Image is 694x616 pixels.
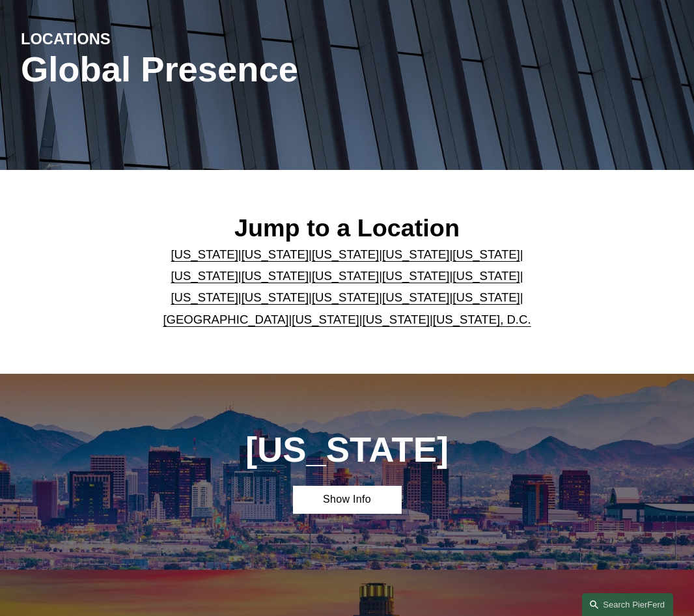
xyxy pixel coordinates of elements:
[242,269,309,283] a: [US_STATE]
[21,49,456,90] h1: Global Presence
[382,290,449,304] a: [US_STATE]
[433,313,531,326] a: [US_STATE], D.C.
[452,290,520,304] a: [US_STATE]
[171,269,238,283] a: [US_STATE]
[382,247,449,261] a: [US_STATE]
[582,593,673,616] a: Search this site
[171,247,238,261] a: [US_STATE]
[382,269,449,283] a: [US_STATE]
[292,313,359,326] a: [US_STATE]
[21,29,184,49] h4: LOCATIONS
[157,214,538,244] h2: Jump to a Location
[242,290,309,304] a: [US_STATE]
[171,290,238,304] a: [US_STATE]
[363,313,430,326] a: [US_STATE]
[242,247,309,261] a: [US_STATE]
[211,430,483,470] h1: [US_STATE]
[293,486,402,514] a: Show Info
[452,247,520,261] a: [US_STATE]
[163,313,288,326] a: [GEOGRAPHIC_DATA]
[312,247,379,261] a: [US_STATE]
[452,269,520,283] a: [US_STATE]
[157,244,538,331] p: | | | | | | | | | | | | | | | | | |
[312,290,379,304] a: [US_STATE]
[312,269,379,283] a: [US_STATE]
